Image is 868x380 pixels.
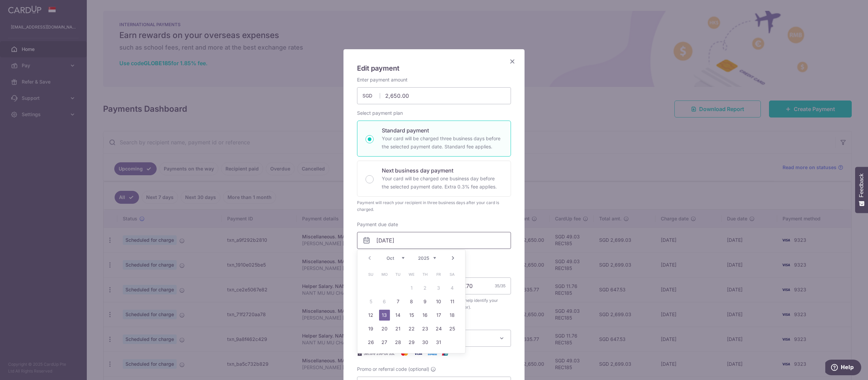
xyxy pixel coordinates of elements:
[825,360,861,377] iframe: Opens a widget where you can find more information
[406,337,417,348] a: 29
[366,269,376,280] span: Sunday
[366,337,376,348] a: 26
[420,337,431,348] a: 30
[379,337,390,348] a: 27
[393,269,403,280] span: Tuesday
[379,269,390,280] span: Monday
[393,310,403,321] a: 14
[433,323,444,334] a: 24
[357,232,511,249] input: DD / MM / YYYY
[357,63,511,74] h5: Edit payment
[379,310,390,321] a: 13
[357,366,429,373] span: Promo or referral code (optional)
[420,269,431,280] span: Thursday
[406,323,417,334] a: 22
[420,296,431,307] a: 9
[357,199,511,213] div: Payment will reach your recipient in three business days after your card is charged.
[855,167,868,213] button: Feedback - Show survey
[433,269,444,280] span: Friday
[406,269,417,280] span: Wednesday
[447,310,458,321] a: 18
[859,174,865,197] span: Feedback
[393,323,403,334] a: 21
[393,337,403,348] a: 28
[379,323,390,334] a: 20
[433,296,444,307] a: 10
[357,221,398,228] label: Payment due date
[447,296,458,307] a: 11
[447,323,458,334] a: 25
[420,310,431,321] a: 16
[366,323,376,334] a: 19
[393,296,403,307] a: 7
[406,310,417,321] a: 15
[357,76,408,83] label: Enter payment amount
[508,57,516,66] button: Close
[449,254,457,262] a: Next
[357,110,403,116] label: Select payment plan
[447,269,458,280] span: Saturday
[406,296,417,307] a: 8
[382,134,502,151] p: Your card will be charged three business days before the selected payment date. Standard fee appl...
[495,283,506,289] div: 35/35
[357,87,511,104] input: 0.00
[382,175,502,191] p: Your card will be charged one business day before the selected payment date. Extra 0.3% fee applies.
[382,126,502,134] p: Standard payment
[420,323,431,334] a: 23
[433,310,444,321] a: 17
[366,310,376,321] a: 12
[362,92,380,99] span: SGD
[382,166,502,175] p: Next business day payment
[433,337,444,348] a: 31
